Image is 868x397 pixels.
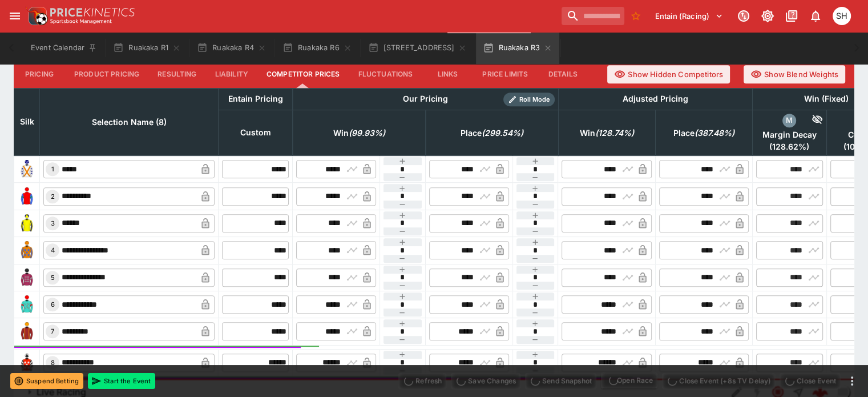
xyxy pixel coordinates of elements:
span: Roll Mode [515,95,555,105]
button: Select Tenant [648,7,730,25]
div: margin_decay [782,114,796,127]
button: Ruakaka R3 [476,32,559,64]
span: 7 [49,327,56,335]
button: Ruakaka R6 [276,32,359,64]
button: Liability [206,61,257,88]
img: runner 6 [18,295,36,314]
input: search [562,7,624,25]
button: Resulting [148,61,205,88]
button: Documentation [781,6,802,26]
button: Connected to PK [733,6,754,26]
span: Selection Name (8) [79,115,179,129]
span: 8 [49,359,57,367]
button: Toggle light/dark mode [757,6,778,26]
img: runner 1 [18,160,36,178]
em: ( 387.48 %) [695,126,734,140]
th: Silk [14,88,40,155]
span: ( 128.62 %) [756,142,823,152]
span: Win(128.74%) [567,126,647,140]
button: No Bookmarks [627,7,645,25]
button: Competitor Prices [257,61,349,88]
button: open drawer [5,6,25,26]
button: Show Hidden Competitors [607,65,730,83]
button: Fluctuations [349,61,422,88]
div: Show/hide Price Roll mode configuration. [503,93,555,106]
img: runner 5 [18,268,36,287]
div: Hide Competitor [796,114,823,127]
span: 3 [49,219,57,227]
img: PriceKinetics [50,8,135,17]
th: Adjusted Pricing [558,88,752,110]
button: Notifications [805,6,826,26]
button: Show Blend Weights [744,65,845,83]
img: runner 3 [18,214,36,232]
span: Margin Decay [756,130,823,140]
button: more [845,374,859,388]
span: 6 [49,300,57,308]
button: Suspend Betting [10,373,83,389]
button: Price Limits [473,61,537,88]
img: runner 2 [18,187,36,206]
button: [STREET_ADDRESS] [361,32,474,64]
button: Start the Event [88,373,155,389]
span: Win(99.93%) [321,126,398,140]
button: Stephen Hunt [829,3,854,29]
em: ( 128.74 %) [595,126,634,140]
img: runner 4 [18,241,36,259]
span: 5 [49,274,57,282]
th: Entain Pricing [219,88,293,110]
button: Details [537,61,588,88]
button: Links [422,61,473,88]
em: ( 99.93 %) [349,126,385,140]
div: Our Pricing [398,92,453,106]
img: runner 7 [18,322,36,340]
img: runner 8 [18,354,36,372]
button: Ruakaka R1 [106,32,188,64]
img: PriceKinetics Logo [25,5,48,27]
button: Event Calendar [24,32,104,64]
span: 4 [49,246,57,254]
img: Sportsbook Management [50,19,112,24]
th: Custom [219,110,293,155]
span: 2 [49,193,57,200]
div: Stephen Hunt [833,7,851,25]
em: ( 299.54 %) [482,126,523,140]
button: Product Pricing [65,61,148,88]
span: 1 [49,165,56,173]
span: Place(299.54%) [448,126,536,140]
div: split button [601,372,657,388]
button: Ruakaka R4 [190,32,273,64]
button: Pricing [14,61,65,88]
span: Place(387.48%) [661,126,747,140]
